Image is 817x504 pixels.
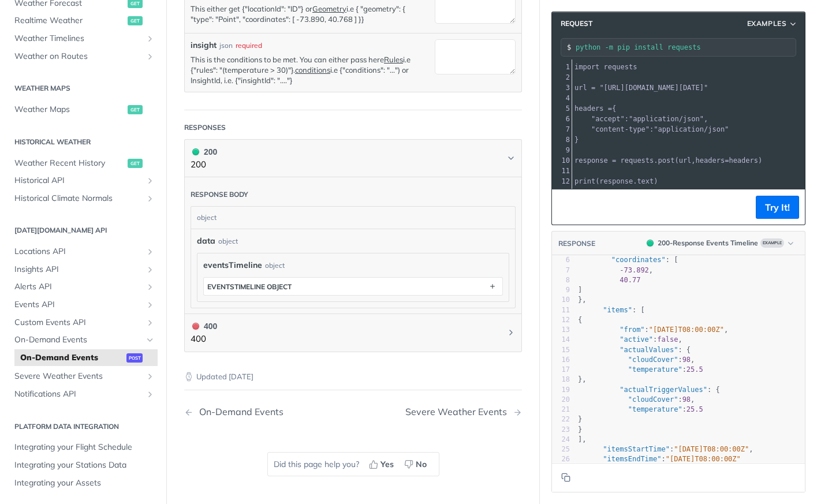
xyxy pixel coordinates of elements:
div: 11 [552,166,572,176]
span: Notifications API [14,389,143,400]
div: 15 [552,345,570,355]
span: "active" [620,335,653,344]
span: }, [578,296,587,304]
div: eventsTimeline object [207,282,292,291]
span: On-Demand Events [14,334,143,346]
a: Integrating your Flight Schedule [9,439,158,456]
span: : , [578,356,695,364]
button: 400 400400 [191,320,516,346]
span: : [ [578,306,645,314]
span: 25.5 [687,405,703,413]
p: 200 [191,158,217,171]
input: Request instructions [576,43,796,51]
span: response [574,156,608,165]
button: Show subpages for Locations API [146,247,155,256]
span: : , [578,395,695,404]
span: No [416,458,427,471]
span: response [599,177,633,185]
button: Show subpages for Historical API [146,176,155,185]
span: Examples [747,18,787,29]
div: 6 [552,114,572,124]
div: Did this page help you? [267,452,439,476]
button: Hide subpages for On-Demand Events [146,335,155,345]
a: Realtime Weatherget [9,12,158,29]
span: "actualTriggerValues" [620,386,707,394]
div: 13 [552,325,570,335]
a: Weather Mapsget [9,101,158,118]
span: Weather Timelines [14,33,143,44]
span: } [578,415,582,423]
a: Severe Weather EventsShow subpages for Severe Weather Events [9,368,158,385]
span: "cloudCover" [628,356,678,364]
span: . ( , ) [574,156,762,165]
h2: Weather Maps [9,83,158,94]
div: 9 [552,285,570,295]
div: 1 [552,62,572,72]
div: 24 [552,435,570,445]
span: = [591,84,595,92]
div: object [265,260,285,271]
a: Geometry [312,4,346,13]
button: Copy to clipboard [558,469,574,486]
span: get [128,159,143,168]
button: Try It! [756,196,799,219]
div: 3 [552,83,572,93]
div: json [219,40,233,51]
span: "coordinates" [611,256,666,264]
div: 7 [552,266,570,275]
div: 19 [552,385,570,395]
a: Locations APIShow subpages for Locations API [9,243,158,260]
span: = [725,156,729,165]
div: 18 [552,375,570,384]
span: import [574,63,599,71]
span: 400 [192,323,199,330]
span: "application/json" [629,115,704,123]
div: 200 [191,145,217,158]
span: : [578,455,741,463]
div: 10 [552,295,570,305]
button: RESPONSE [558,238,596,249]
span: Realtime Weather [14,15,125,27]
span: url [679,156,692,165]
span: Weather Recent History [14,158,125,169]
button: Show subpages for Weather Timelines [146,34,155,43]
a: Weather TimelinesShow subpages for Weather Timelines [9,30,158,47]
a: Events APIShow subpages for Events API [9,296,158,313]
span: 25.5 [687,365,703,374]
span: post [126,353,143,363]
span: eventsTimeline [203,259,262,271]
span: "[URL][DOMAIN_NAME][DATE]" [599,84,708,92]
span: Alerts API [14,281,143,293]
span: print [574,177,595,185]
h2: [DATE][DOMAIN_NAME] API [9,225,158,236]
div: 6 [552,255,570,265]
div: On-Demand Events [193,406,283,417]
div: 12 [552,176,572,186]
div: 11 [552,305,570,315]
a: Integrating your Assets [9,475,158,492]
div: object [191,207,512,229]
span: headers [574,104,604,113]
span: : { [578,386,720,394]
span: Request [555,18,592,29]
div: 23 [552,425,570,435]
a: Custom Events APIShow subpages for Custom Events API [9,314,158,331]
span: "actualValues" [620,346,678,354]
span: 200 [192,148,199,155]
button: No [400,456,433,473]
div: 200 - Response Events Timeline [658,238,758,248]
span: post [658,156,675,165]
label: insight [191,39,217,51]
button: Show subpages for Weather on Routes [146,52,155,61]
button: Examples [743,18,802,29]
div: 5 [552,103,572,114]
div: 20 [552,395,570,405]
button: Yes [365,456,400,473]
span: Example [760,238,784,248]
span: "itemsStartTime" [603,445,670,453]
span: ( . ) [574,177,658,185]
button: Show subpages for Insights API [146,265,155,274]
div: Response body [191,189,248,200]
span: "accept" [591,115,625,123]
button: Show subpages for Historical Climate Normals [146,194,155,203]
